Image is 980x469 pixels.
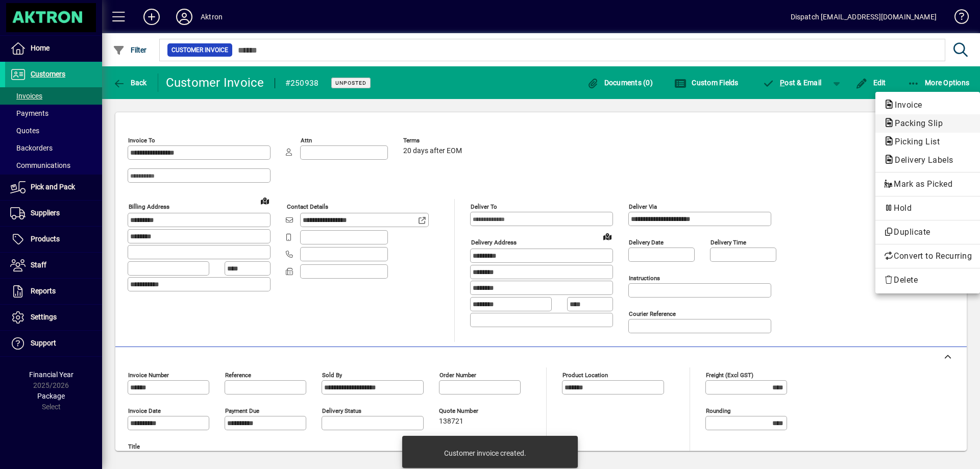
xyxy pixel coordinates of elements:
span: Invoice [884,100,927,110]
span: Hold [884,202,972,214]
span: Packing Slip [884,118,948,128]
span: Delivery Labels [884,155,959,165]
span: Delete [884,274,972,286]
span: Picking List [884,137,945,146]
span: Mark as Picked [884,178,972,190]
span: Duplicate [884,226,972,238]
span: Convert to Recurring [884,250,972,262]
